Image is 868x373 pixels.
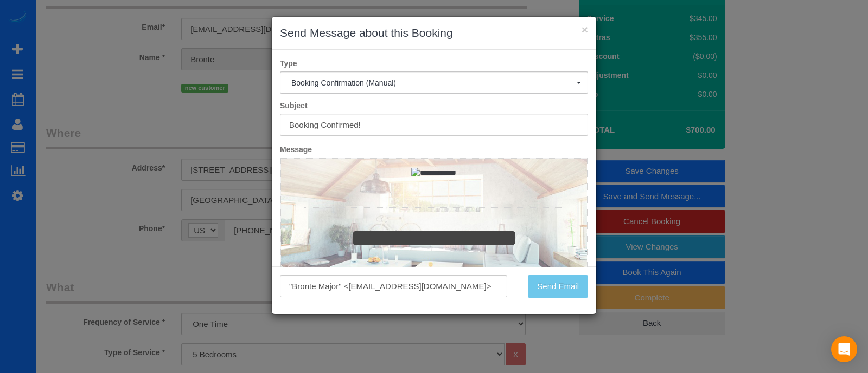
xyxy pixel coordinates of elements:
[831,336,857,362] div: Open Intercom Messenger
[272,100,596,111] label: Subject
[280,25,588,41] h3: Send Message about this Booking
[280,158,588,327] iframe: Rich Text Editor, editor1
[582,24,588,35] button: ×
[272,144,596,155] label: Message
[272,58,596,69] label: Type
[291,78,577,87] span: Booking Confirmation (Manual)
[280,114,588,136] input: Subject
[280,71,588,94] button: Booking Confirmation (Manual)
